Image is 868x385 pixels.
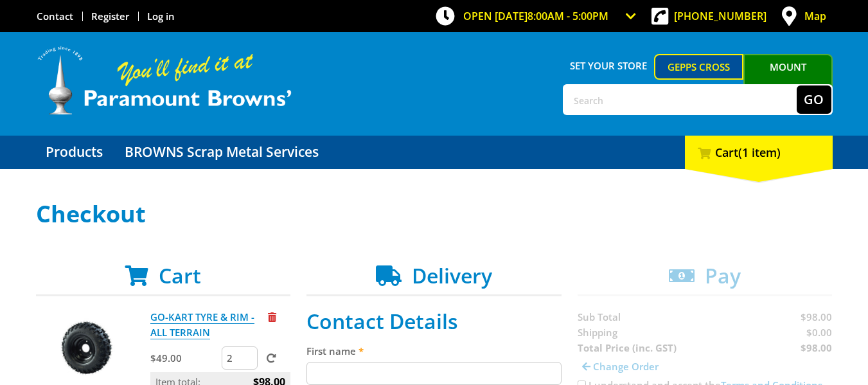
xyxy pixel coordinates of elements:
a: Log in [147,10,175,22]
span: 8:00am - 5:00pm [527,9,608,23]
span: Set your store [563,54,655,77]
input: Search [564,85,797,114]
button: Go [797,85,831,114]
span: (1 item) [738,145,781,160]
a: Remove from cart [268,310,276,323]
label: First name [306,343,562,359]
a: Go to the Products page [36,136,112,169]
img: Paramount Browns' [36,45,293,116]
span: Delivery [412,262,492,289]
a: GO-KART TYRE & RIM - ALL TERRAIN [150,310,254,339]
a: Go to the Contact page [37,10,73,22]
input: Please enter your first name. [306,362,562,385]
div: Cart [685,136,833,169]
h2: Contact Details [306,309,562,334]
a: Go to the BROWNS Scrap Metal Services page [115,136,328,169]
a: Gepps Cross [654,54,743,80]
p: $49.00 [150,350,219,366]
span: Cart [159,262,201,289]
h1: Checkout [36,201,833,227]
a: Mount [PERSON_NAME] [743,54,833,103]
span: OPEN [DATE] [463,9,608,23]
a: Go to the registration page [91,10,129,22]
